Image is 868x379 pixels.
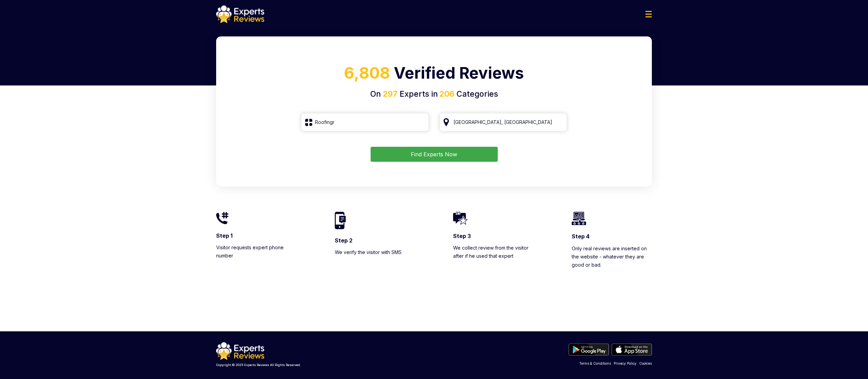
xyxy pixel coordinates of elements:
[216,5,264,23] img: logo
[569,344,609,356] img: play store btn
[439,113,567,131] input: Your City
[453,212,468,225] img: homeIcon3
[335,212,346,229] img: homeIcon2
[301,113,429,131] input: Search Category
[453,244,534,260] p: We collect review from the visitor after if he used that expert
[639,361,652,366] a: Cookies
[572,212,586,225] img: homeIcon4
[335,237,415,244] h3: Step 2
[453,232,534,240] h3: Step 3
[371,147,498,162] button: Find Experts Now
[572,233,652,240] h3: Step 4
[572,244,652,269] p: Only real reviews are inserted on the website - whatever they are good or bad.
[335,248,415,256] p: We verify the visitor with SMS
[645,11,652,17] img: Menu Icon
[224,88,644,100] h4: On Experts in Categories
[216,212,228,224] img: homeIcon1
[383,89,398,99] span: 297
[216,232,297,239] h3: Step 1
[614,361,637,366] a: Privacy Policy
[579,361,611,366] a: Terms & Conditions
[438,89,454,99] span: 206
[344,63,390,82] span: 6,808
[216,243,297,260] p: Visitor requests expert phone number
[216,363,301,367] p: Copyright © 2025 Experts Reviews All Rights Reserved.
[224,61,644,88] h1: Verified Reviews
[216,342,264,360] img: logo
[612,344,652,356] img: apple store btn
